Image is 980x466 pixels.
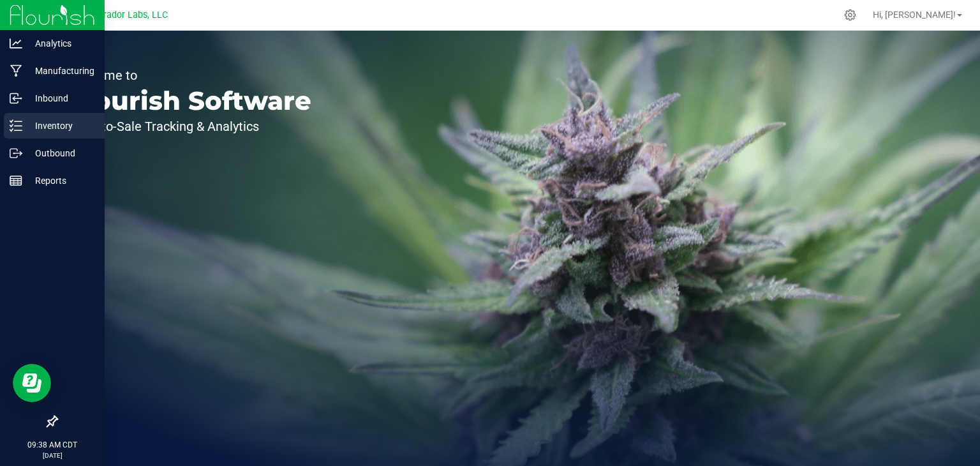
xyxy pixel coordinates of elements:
[22,173,99,188] p: Reports
[22,63,99,79] p: Manufacturing
[69,69,311,82] p: Welcome to
[10,174,22,187] inline-svg: Reports
[22,91,99,106] p: Inbound
[22,36,99,51] p: Analytics
[93,10,168,20] span: Curador Labs, LLC
[6,439,99,451] p: 09:38 AM CDT
[10,92,22,105] inline-svg: Inbound
[10,64,22,77] inline-svg: Manufacturing
[6,451,99,460] p: [DATE]
[13,364,51,402] iframe: Resource center
[22,118,99,133] p: Inventory
[22,146,99,161] p: Outbound
[10,119,22,132] inline-svg: Inventory
[10,37,22,50] inline-svg: Analytics
[69,120,311,133] p: Seed-to-Sale Tracking & Analytics
[69,88,311,114] p: Flourish Software
[873,10,956,20] span: Hi, [PERSON_NAME]!
[10,147,22,160] inline-svg: Outbound
[842,9,858,21] div: Manage settings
